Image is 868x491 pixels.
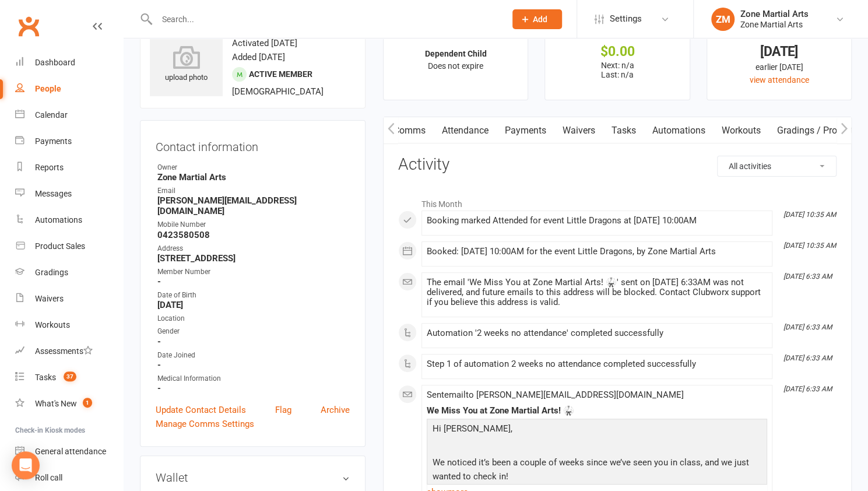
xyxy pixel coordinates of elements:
span: Sent email to [PERSON_NAME][EMAIL_ADDRESS][DOMAIN_NAME] [427,390,684,400]
div: Medical Information [157,373,350,384]
div: Date Joined [157,350,350,361]
a: Payments [15,128,123,155]
div: Automations [35,215,82,225]
div: Tasks [35,373,56,382]
i: [DATE] 6:33 AM [783,354,832,362]
p: Hi [PERSON_NAME], [430,422,764,439]
time: Added [DATE] [232,52,285,62]
a: Messages [15,181,123,207]
a: Roll call [15,465,123,491]
a: Assessments [15,338,123,364]
strong: Zone Martial Arts [157,172,350,183]
strong: Dependent Child [425,49,487,58]
div: Zone Martial Arts [740,9,809,19]
a: Payments [497,117,554,144]
div: Gradings [35,268,68,277]
div: Automation '2 weeks no attendance' completed successfully [427,328,767,338]
a: view attendance [749,75,809,85]
a: Dashboard [15,50,123,76]
a: Archive [321,403,350,417]
a: Workouts [15,312,123,338]
div: Step 1 of automation 2 weeks no attendance completed successfully [427,359,767,369]
span: Active member [249,69,312,79]
div: ZM [711,8,735,31]
i: [DATE] 6:33 AM [783,385,832,393]
div: earlier [DATE] [718,61,841,73]
a: Workouts [714,117,769,144]
a: Automations [644,117,714,144]
p: Next: n/a Last: n/a [556,61,679,79]
div: Mobile Number [157,219,350,230]
h3: Contact information [156,136,350,153]
span: 1 [83,398,92,408]
div: Gender [157,326,350,337]
div: Waivers [35,294,64,303]
div: Member Number [157,266,350,278]
span: Settings [610,6,642,32]
div: Address [157,243,350,254]
div: Payments [35,136,72,146]
div: [DATE] [718,45,841,58]
div: $0.00 [556,45,679,58]
a: Clubworx [14,12,43,41]
div: Open Intercom Messenger [12,451,40,479]
a: Gradings [15,259,123,286]
a: Update Contact Details [156,403,246,417]
a: Product Sales [15,233,123,259]
a: Waivers [554,117,603,144]
strong: - [157,360,350,370]
time: Activated [DATE] [232,38,297,48]
strong: 0423580508 [157,230,350,240]
a: Tasks [603,117,644,144]
i: [DATE] 6:33 AM [783,272,832,280]
div: People [35,84,61,93]
a: Automations [15,207,123,233]
div: What's New [35,399,77,408]
span: 37 [64,371,76,381]
strong: [STREET_ADDRESS] [157,253,350,264]
span: Does not expire [428,61,483,71]
div: Messages [35,189,72,198]
div: Workouts [35,320,70,329]
div: Date of Birth [157,290,350,301]
div: upload photo [150,45,223,84]
a: Waivers [15,286,123,312]
div: Booking marked Attended for event Little Dragons at [DATE] 10:00AM [427,216,767,226]
div: Location [157,313,350,324]
div: General attendance [35,447,106,456]
a: People [15,76,123,102]
i: [DATE] 10:35 AM [783,211,836,219]
input: Search... [153,11,497,27]
div: Zone Martial Arts [740,19,809,30]
strong: [PERSON_NAME][EMAIL_ADDRESS][DOMAIN_NAME] [157,195,350,216]
i: [DATE] 6:33 AM [783,323,832,331]
a: General attendance kiosk mode [15,439,123,465]
div: Assessments [35,346,93,356]
h3: Wallet [156,471,350,484]
div: The email 'We Miss You at Zone Martial Arts! 🥋' sent on [DATE] 6:33AM was not delivered, and futu... [427,278,767,307]
h3: Activity [398,156,837,174]
div: Reports [35,163,64,172]
strong: - [157,383,350,394]
a: Calendar [15,102,123,128]
a: Manage Comms Settings [156,417,254,431]
div: We Miss You at Zone Martial Arts! 🥋 [427,406,767,416]
a: What's New1 [15,391,123,417]
button: Add [512,9,562,29]
li: This Month [398,192,837,211]
p: We noticed it’s been a couple of weeks since we’ve seen you in class, and we just wanted to check... [430,455,764,486]
strong: [DATE] [157,300,350,310]
div: Booked: [DATE] 10:00AM for the event Little Dragons, by Zone Martial Arts [427,247,767,257]
div: Calendar [35,110,68,120]
div: Owner [157,162,350,173]
div: Email [157,185,350,197]
a: Comms [385,117,434,144]
a: Reports [15,155,123,181]
a: Attendance [434,117,497,144]
div: Dashboard [35,58,75,67]
a: Tasks 37 [15,364,123,391]
span: [DEMOGRAPHIC_DATA] [232,86,324,97]
div: Roll call [35,473,62,482]
span: Add [533,15,547,24]
strong: - [157,276,350,287]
